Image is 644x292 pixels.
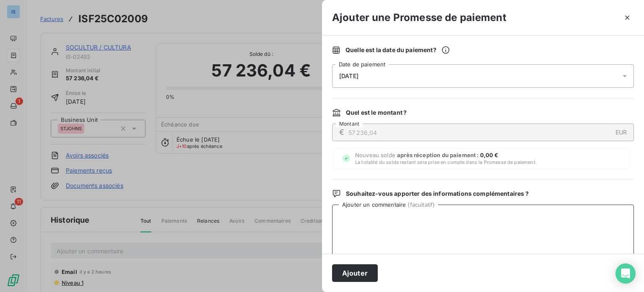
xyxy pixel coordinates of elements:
[355,152,537,165] span: Nouveau solde
[346,108,407,117] span: Quel est le montant ?
[332,10,506,25] h3: Ajouter une Promesse de paiement
[615,263,636,284] div: Open Intercom Messenger
[345,46,450,54] span: Quelle est la date du paiement ?
[339,73,358,79] span: [DATE]
[480,152,499,158] span: 0,00 €
[355,159,537,165] span: La totalité du solde restant sera prise en compte dans la Promesse de paiement.
[332,264,378,282] button: Ajouter
[346,189,529,198] span: Souhaitez-vous apporter des informations complémentaires ?
[397,152,480,158] span: après réception du paiement :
